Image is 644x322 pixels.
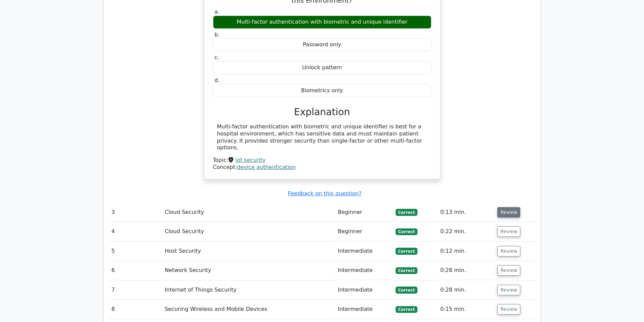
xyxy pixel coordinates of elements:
td: 0:15 min. [437,300,495,319]
div: Unlock pattern [213,61,431,74]
td: 0:28 min. [437,280,495,300]
div: Multi-factor authentication with biometric and unique identifier [213,16,431,29]
a: iot security [235,157,265,163]
span: Correct [396,248,418,254]
span: Correct [396,287,418,293]
div: Password only [213,38,431,51]
div: Topic: [213,157,431,164]
td: 4 [109,222,162,241]
a: Feedback on this question? [288,190,361,197]
span: Correct [396,228,418,235]
td: Intermediate [335,280,392,300]
td: Intermediate [335,300,392,319]
span: Correct [396,306,418,313]
td: Internet of Things Security [162,280,335,300]
td: Beginner [335,222,392,241]
button: Review [497,304,520,315]
a: device authentication [237,164,296,170]
td: Host Security [162,242,335,261]
td: 0:28 min. [437,261,495,280]
div: Biometrics only [213,84,431,97]
td: Securing Wireless and Mobile Devices [162,300,335,319]
td: Cloud Security [162,203,335,222]
button: Review [497,226,520,237]
button: Review [497,246,520,256]
button: Review [497,207,520,218]
span: d. [215,77,220,83]
span: b. [215,31,220,38]
button: Review [497,285,520,295]
span: Correct [396,267,418,274]
span: a. [215,8,220,15]
td: 6 [109,261,162,280]
td: 0:13 min. [437,203,495,222]
span: c. [215,54,219,60]
div: Multi-factor authentication with biometric and unique identifier is best for a hospital environme... [217,123,427,151]
td: 3 [109,203,162,222]
button: Review [497,265,520,276]
td: Beginner [335,203,392,222]
td: Intermediate [335,261,392,280]
td: 7 [109,280,162,300]
td: 8 [109,300,162,319]
td: 0:22 min. [437,222,495,241]
td: 0:12 min. [437,242,495,261]
h3: Explanation [217,106,427,118]
td: 5 [109,242,162,261]
td: Intermediate [335,242,392,261]
td: Cloud Security [162,222,335,241]
td: Network Security [162,261,335,280]
span: Correct [396,209,418,216]
div: Concept: [213,164,431,171]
